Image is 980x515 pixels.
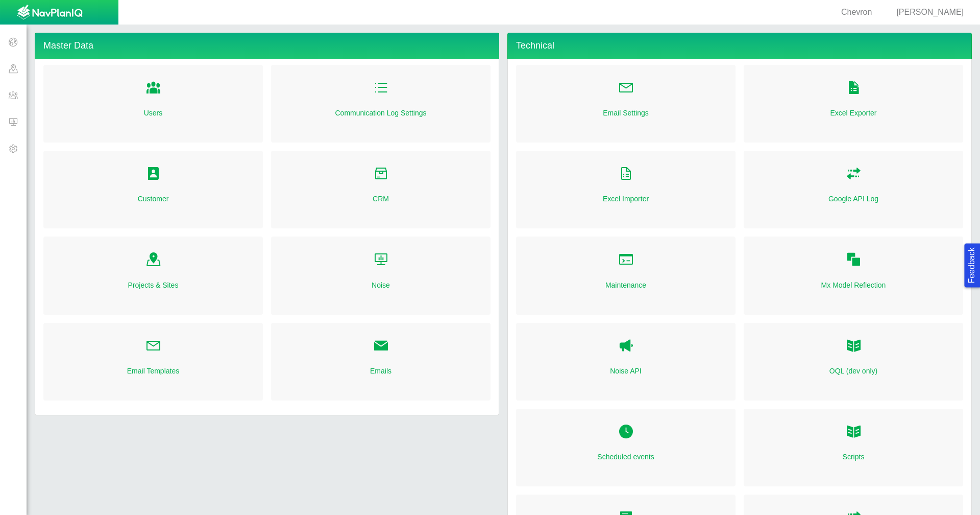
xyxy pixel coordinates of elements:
a: Excel Importer [603,194,649,204]
a: Noise API [618,335,634,358]
a: CRM [373,194,389,204]
div: Folder Open Icon Communication Log Settings [271,65,491,143]
a: OQL (dev only) [829,366,877,376]
div: Folder Open Icon Excel Exporter [744,65,963,143]
a: Maintenance [605,280,646,290]
div: Folder Open Icon Customer [43,151,263,228]
a: Emails [370,366,391,376]
a: Folder Open Icon [846,163,862,185]
div: Folder Open Icon Maintenance [516,237,736,314]
a: Scheduled events [597,452,654,462]
span: Chevron [841,8,872,16]
a: Folder Open Icon [145,335,161,358]
h4: Technical [507,33,972,59]
div: Folder Open Icon Email Settings [516,65,736,143]
div: Noise API Noise API [516,323,736,401]
a: Folder Open Icon [846,77,862,100]
a: Folder Open Icon [373,77,389,100]
a: Folder Open Icon [373,335,389,358]
a: Excel Exporter [830,108,876,118]
a: Folder Open Icon [145,77,161,100]
a: Google API Log [828,194,878,204]
span: [PERSON_NAME] [896,8,964,16]
div: Folder Open Icon Mx Model Reflection [744,237,963,314]
div: Folder Open Icon Scheduled events [516,409,736,486]
a: Noise [372,280,390,290]
a: Users [144,108,163,118]
button: Feedback [964,243,980,287]
div: Folder Open Icon Email Templates [43,323,263,401]
a: Communication Log Settings [335,108,427,118]
a: Noise API [610,366,641,376]
a: Projects & Sites [128,280,179,290]
a: Folder Open Icon [618,421,634,443]
a: Folder Open Icon [618,249,634,271]
a: Folder Open Icon [373,163,389,185]
div: Folder Open Icon Users [43,65,263,143]
a: Folder Open Icon [145,163,161,185]
div: Folder Open Icon Projects & Sites [43,237,263,314]
div: Folder Open Icon CRM [271,151,491,228]
a: Folder Open Icon [846,421,862,443]
a: Folder Open Icon [618,163,634,185]
div: Folder Open Icon Google API Log [744,151,963,228]
a: Scripts [843,452,865,462]
div: OQL OQL (dev only) [744,323,963,401]
a: Folder Open Icon [618,77,634,100]
a: Mx Model Reflection [821,280,886,290]
div: Folder Open Icon Noise [271,237,491,314]
a: Email Settings [603,108,648,118]
img: UrbanGroupSolutionsTheme$USG_Images$logo.png [17,5,83,21]
a: Folder Open Icon [846,249,862,271]
a: OQL [846,335,862,358]
a: Folder Open Icon [373,249,389,271]
h4: Master Data [35,33,499,59]
div: Folder Open Icon Scripts [744,409,963,486]
a: Customer [138,194,169,204]
div: Folder Open Icon Excel Importer [516,151,736,228]
a: Folder Open Icon [145,249,161,271]
div: [PERSON_NAME] [884,7,968,18]
a: Email Templates [127,366,179,376]
div: Folder Open Icon Emails [271,323,491,401]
